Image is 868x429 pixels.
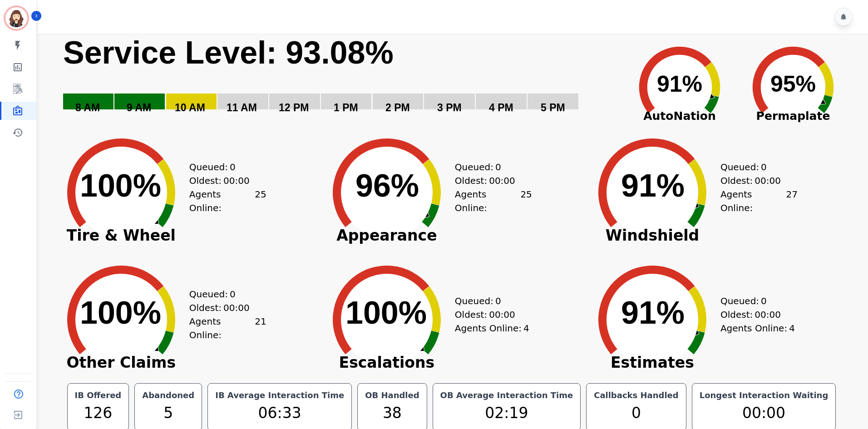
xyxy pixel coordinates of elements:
[53,358,189,367] span: Other Claims
[62,34,621,127] svg: Service Level: 0%
[720,308,789,321] div: Oldest:
[345,295,427,330] text: 100%
[621,168,685,203] text: 91%
[334,102,358,113] text: 1 PM
[363,402,421,424] div: 38
[363,389,421,402] div: OB Handled
[213,389,346,402] div: IB Average Interaction Time
[355,168,419,203] text: 96%
[720,321,798,335] div: Agents Online:
[53,231,189,240] span: Tire & Wheel
[592,389,681,402] div: Callbacks Handled
[755,308,781,321] span: 00:00
[584,231,720,240] span: Windshield
[489,174,515,187] span: 00:00
[175,102,205,113] text: 10 AM
[657,71,702,97] text: 91%
[140,389,196,402] div: Abandoned
[140,402,196,424] div: 5
[523,321,529,335] span: 4
[223,174,250,187] span: 00:00
[223,301,250,315] span: 00:00
[770,71,816,97] text: 95%
[230,287,236,301] span: 0
[455,294,523,308] div: Queued:
[520,187,532,215] span: 25
[230,160,236,174] span: 0
[623,108,736,125] span: AutoNation
[698,402,830,424] div: 00:00
[63,35,394,70] text: Service Level: 93.08%
[75,102,100,113] text: 8 AM
[73,402,123,424] div: 126
[213,402,346,424] div: 06:33
[227,102,257,113] text: 11 AM
[189,315,266,342] div: Agents Online:
[127,102,151,113] text: 9 AM
[385,102,410,113] text: 2 PM
[189,301,257,315] div: Oldest:
[319,231,455,240] span: Appearance
[761,160,767,174] span: 0
[720,160,789,174] div: Queued:
[720,294,789,308] div: Queued:
[584,358,720,367] span: Estimates
[80,168,161,203] text: 100%
[489,102,513,113] text: 4 PM
[80,295,161,330] text: 100%
[495,294,501,308] span: 0
[279,102,309,113] text: 12 PM
[761,294,767,308] span: 0
[789,321,795,335] span: 4
[541,102,565,113] text: 5 PM
[73,389,123,402] div: IB Offered
[439,402,575,424] div: 02:19
[437,102,462,113] text: 3 PM
[255,315,266,342] span: 21
[5,7,27,29] img: Bordered avatar
[189,287,257,301] div: Queued:
[319,358,455,367] span: Escalations
[439,389,575,402] div: OB Average Interaction Time
[592,402,681,424] div: 0
[720,187,798,215] div: Agents Online:
[495,160,501,174] span: 0
[455,187,532,215] div: Agents Online:
[621,295,685,330] text: 91%
[189,160,257,174] div: Queued:
[189,174,257,187] div: Oldest:
[698,389,830,402] div: Longest Interaction Waiting
[189,187,266,215] div: Agents Online:
[489,308,515,321] span: 00:00
[455,321,532,335] div: Agents Online:
[255,187,266,215] span: 25
[455,160,523,174] div: Queued:
[720,174,789,187] div: Oldest:
[736,108,850,125] span: Permaplate
[455,308,523,321] div: Oldest:
[455,174,523,187] div: Oldest:
[755,174,781,187] span: 00:00
[786,187,797,215] span: 27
